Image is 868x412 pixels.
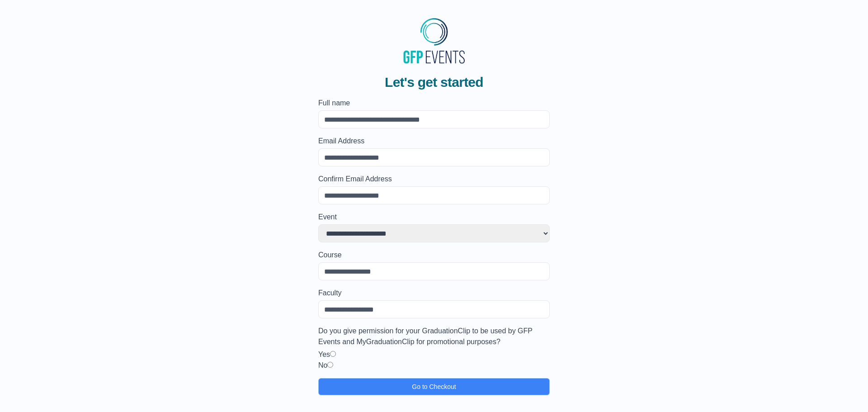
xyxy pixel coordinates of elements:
label: Do you give permission for your GraduationClip to be used by GFP Events and MyGraduationClip for ... [318,326,550,347]
span: Let's get started [385,74,483,90]
label: Confirm Email Address [318,174,550,185]
label: Full name [318,98,550,109]
button: Go to Checkout [318,378,550,395]
img: MyGraduationClip [400,14,468,67]
label: Yes [318,350,330,358]
label: No [318,361,327,369]
label: Event [318,212,550,223]
label: Faculty [318,288,550,298]
label: Email Address [318,136,550,147]
label: Course [318,250,550,260]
